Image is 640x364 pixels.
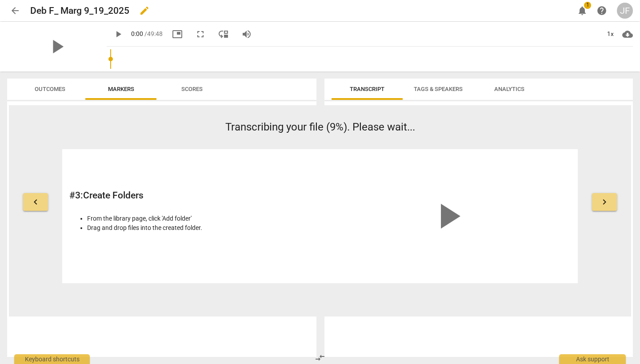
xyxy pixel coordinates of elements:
[622,29,633,40] span: cloud_download
[144,30,163,37] span: / 49:48
[45,35,68,58] span: play_arrow
[110,26,126,42] button: Play
[241,29,252,40] span: volume_up
[584,2,591,9] span: 1
[10,5,20,16] span: arrow_back
[414,86,463,92] span: Tags & Speakers
[574,3,590,19] button: Notifications
[87,223,315,233] li: Drag and drop files into the created folder.
[617,3,633,19] button: JF
[192,26,208,42] button: Fullscreen
[131,30,143,37] span: 0:00
[494,86,524,92] span: Analytics
[172,29,183,40] span: picture_in_picture
[216,26,232,42] button: View player as separate pane
[108,86,134,92] span: Markers
[427,195,469,237] span: play_arrow
[594,3,610,19] a: Help
[139,5,150,16] span: edit
[559,354,626,364] div: Ask support
[596,5,607,16] span: help
[30,5,129,16] h2: Deb F_ Marg 9_19_2025
[35,86,65,92] span: Outcomes
[315,352,325,363] span: compare_arrows
[350,86,384,92] span: Transcript
[113,29,124,40] span: play_arrow
[239,26,255,42] button: Volume
[195,29,206,40] span: fullscreen
[87,214,315,223] li: From the library page, click 'Add folder'
[602,27,619,41] div: 1x
[218,29,229,40] span: move_down
[225,121,415,133] span: Transcribing your file (9%). Please wait...
[30,197,41,207] span: keyboard_arrow_left
[14,354,90,364] div: Keyboard shortcuts
[599,197,610,207] span: keyboard_arrow_right
[181,86,203,92] span: Scores
[577,5,588,16] span: notifications
[169,26,185,42] button: Picture in picture
[69,190,315,201] h2: # 3 : Create Folders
